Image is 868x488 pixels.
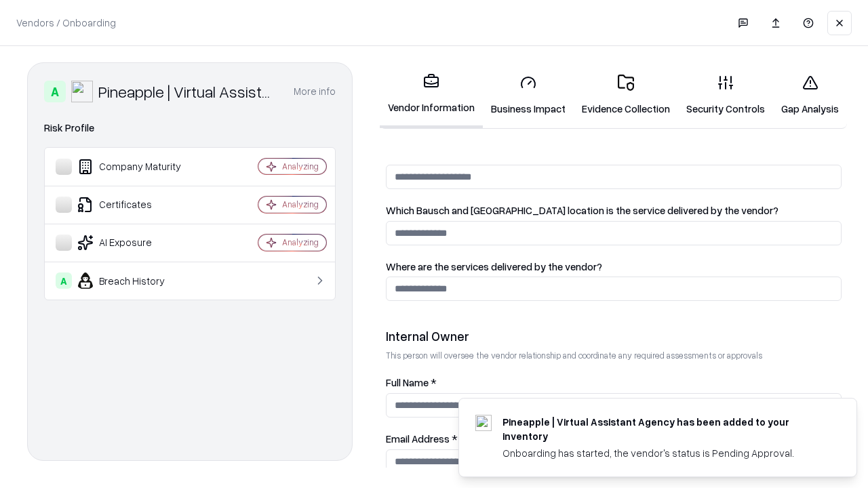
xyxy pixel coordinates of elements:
[574,64,678,127] a: Evidence Collection
[678,64,773,127] a: Security Controls
[56,272,72,289] div: A
[386,434,842,444] label: Email Address *
[386,328,842,344] div: Internal Owner
[294,79,336,104] button: More info
[502,415,824,443] div: Pineapple | Virtual Assistant Agency has been added to your inventory
[71,81,93,102] img: Pineapple | Virtual Assistant Agency
[386,378,842,388] label: Full Name *
[483,64,574,127] a: Business Impact
[475,415,492,431] img: trypineapple.com
[56,197,218,213] div: Certificates
[44,81,66,102] div: A
[44,120,336,136] div: Risk Profile
[386,205,842,216] label: Which Bausch and [GEOGRAPHIC_DATA] location is the service delivered by the vendor?
[282,237,319,248] div: Analyzing
[773,64,847,127] a: Gap Analysis
[56,272,218,289] div: Breach History
[386,350,842,361] p: This person will oversee the vendor relationship and coordinate any required assessments or appro...
[502,446,824,460] div: Onboarding has started, the vendor's status is Pending Approval.
[282,161,319,172] div: Analyzing
[282,199,319,210] div: Analyzing
[16,16,116,30] p: Vendors / Onboarding
[98,81,277,102] div: Pineapple | Virtual Assistant Agency
[386,262,842,272] label: Where are the services delivered by the vendor?
[56,159,218,175] div: Company Maturity
[56,235,218,251] div: AI Exposure
[380,62,483,128] a: Vendor Information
